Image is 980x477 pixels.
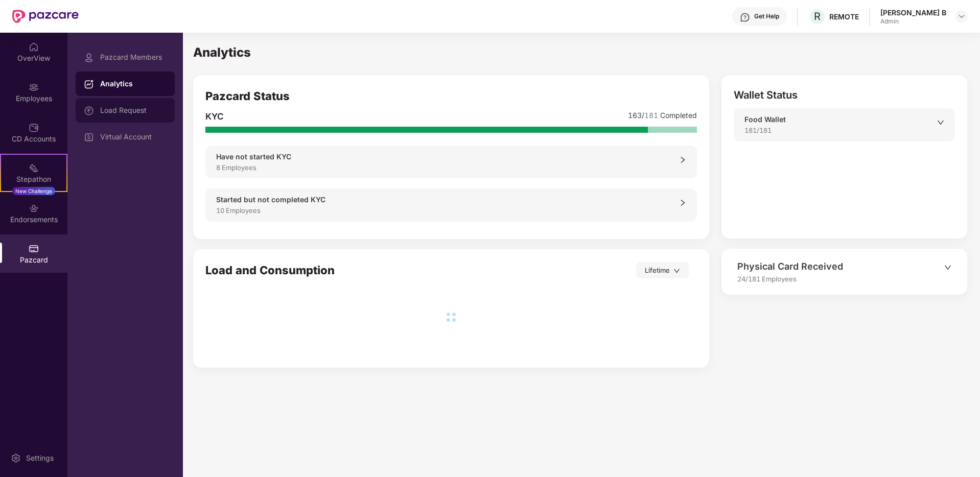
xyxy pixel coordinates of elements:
[814,10,821,22] span: R
[880,17,946,26] div: Admin
[679,199,686,206] span: right
[100,53,167,61] div: Pazcard Members
[84,53,94,63] img: svg+xml;base64,PHN2ZyBpZD0iUHJvZmlsZSIgeG1sbnM9Imh0dHA6Ly93d3cudzMub3JnLzIwMDAvc3ZnIiB3aWR0aD0iMj...
[84,79,94,89] img: svg+xml;base64,PHN2ZyBpZD0iRGFzaGJvYXJkIiB4bWxucz0iaHR0cDovL3d3dy53My5vcmcvMjAwMC9zdmciIHdpZHRoPS...
[29,123,39,133] img: svg+xml;base64,PHN2ZyBpZD0iQ0RfQWNjb3VudHMiIGRhdGEtbmFtZT0iQ0QgQWNjb3VudHMiIHhtbG5zPSJodHRwOi8vd3...
[216,194,679,205] div: Started but not completed KYC
[679,156,686,163] span: right
[100,133,167,141] div: Virtual Account
[958,12,966,20] img: svg+xml;base64,PHN2ZyBpZD0iRHJvcGRvd24tMzJ4MzIiIHhtbG5zPSJodHRwOi8vd3d3LnczLm9yZy8yMDAwL3N2ZyIgd2...
[216,151,679,162] div: Have not started KYC
[754,12,779,20] div: Get Help
[673,268,680,274] span: down
[628,110,697,124] div: 163 / Completed
[740,12,750,22] img: svg+xml;base64,PHN2ZyBpZD0iSGVscC0zMngzMiIgeG1sbnM9Imh0dHA6Ly93d3cudzMub3JnLzIwMDAvc3ZnIiB3aWR0aD...
[216,162,679,173] div: 8 Employees
[100,106,167,114] div: Load Request
[29,203,39,213] img: svg+xml;base64,PHN2ZyBpZD0iRW5kb3JzZW1lbnRzIiB4bWxucz0iaHR0cDovL3d3dy53My5vcmcvMjAwMC9zdmciIHdpZH...
[937,119,944,126] span: down
[744,114,937,125] div: Food Wallet
[29,82,39,92] img: svg+xml;base64,PHN2ZyBpZD0iRW1wbG95ZWVzIiB4bWxucz0iaHR0cDovL3d3dy53My5vcmcvMjAwMC9zdmciIHdpZHRoPS...
[734,87,955,103] div: Wallet Status
[1,174,66,184] div: Stepathon
[11,453,21,463] img: svg+xml;base64,PHN2ZyBpZD0iU2V0dGluZy0yMHgyMCIgeG1sbnM9Imh0dHA6Ly93d3cudzMub3JnLzIwMDAvc3ZnIiB3aW...
[205,261,636,279] div: Load and Consumption
[23,453,57,463] div: Settings
[205,110,628,124] div: KYC
[84,106,94,116] img: svg+xml;base64,PHN2ZyBpZD0iTG9hZF9SZXF1ZXN0IiBkYXRhLW5hbWU9IkxvYWQgUmVxdWVzdCIgeG1sbnM9Imh0dHA6Ly...
[12,187,55,195] div: New Challenge
[29,163,39,173] img: svg+xml;base64,PHN2ZyB4bWxucz0iaHR0cDovL3d3dy53My5vcmcvMjAwMC9zdmciIHdpZHRoPSIyMSIgaGVpZ2h0PSIyMC...
[644,111,658,120] span: 181
[193,43,967,62] div: Analytics
[12,10,79,23] img: New Pazcare Logo
[829,12,859,21] div: REMOTE
[636,262,689,278] div: Lifetime
[216,205,679,216] div: 10 Employees
[744,125,937,135] div: 181/181
[737,259,944,274] div: Physical Card Received
[737,274,944,284] div: 24/181 Employees
[29,42,39,52] img: svg+xml;base64,PHN2ZyBpZD0iSG9tZSIgeG1sbnM9Imh0dHA6Ly93d3cudzMub3JnLzIwMDAvc3ZnIiB3aWR0aD0iMjAiIG...
[84,132,94,142] img: svg+xml;base64,PHN2ZyBpZD0iVmlydHVhbF9BY2NvdW50IiBkYXRhLW5hbWU9IlZpcnR1YWwgQWNjb3VudCIgeG1sbnM9Im...
[205,87,697,105] div: Pazcard Status
[944,264,951,271] span: down
[100,79,167,89] div: Analytics
[880,8,946,17] div: [PERSON_NAME] B
[29,244,39,254] img: svg+xml;base64,PHN2ZyBpZD0iUGF6Y2FyZCIgeG1sbnM9Imh0dHA6Ly93d3cudzMub3JnLzIwMDAvc3ZnIiB3aWR0aD0iMj...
